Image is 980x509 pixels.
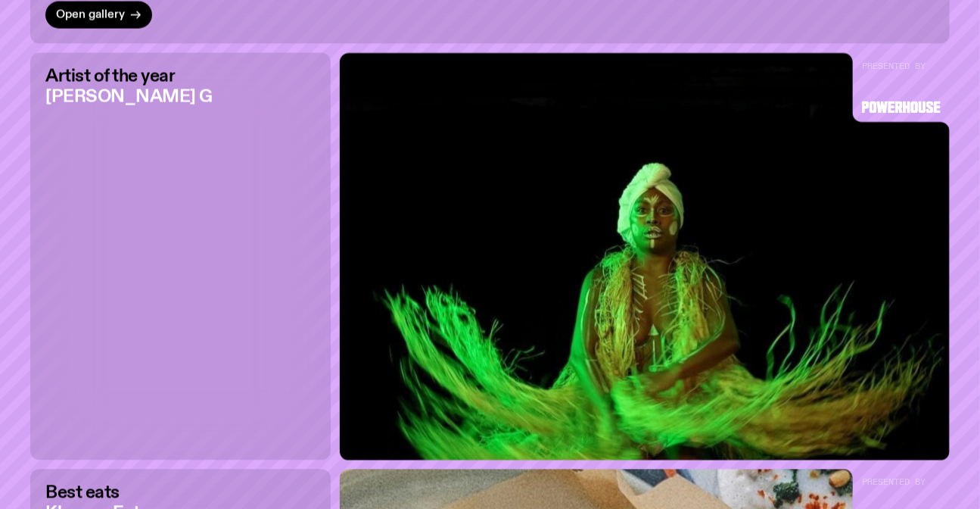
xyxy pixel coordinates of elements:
[862,62,941,70] h4: Presented by
[56,10,125,21] span: Open gallery
[45,2,152,29] a: Open gallery
[340,53,950,460] img: Stelly G stands against a black backdrop lit up with green and yellow light. She is wearing a flo...
[45,89,213,106] h3: [PERSON_NAME] G
[862,479,941,487] h4: Presented by
[45,68,213,86] h2: Artist of the year
[45,485,164,502] h2: Best eats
